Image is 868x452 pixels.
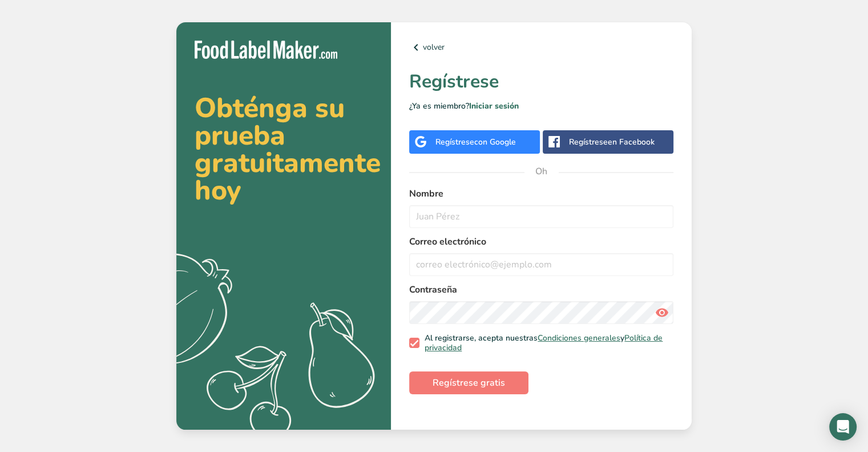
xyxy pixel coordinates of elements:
[608,137,655,147] font: en Facebook
[425,333,538,343] font: Al registrarse, acepta nuestras
[538,333,620,343] a: Condiciones generales
[409,69,499,94] font: Regístrese
[433,377,505,389] font: Regístrese gratis
[409,371,528,394] button: Regístrese gratis
[425,333,663,354] a: Política de privacidad
[195,117,381,182] font: prueba gratuitamente
[423,42,445,53] font: volver
[195,41,337,59] img: Fabricante de etiquetas para alimentos
[409,205,673,228] input: Juan Pérez
[195,89,345,127] font: Obténga su
[409,187,443,200] font: Nombre
[409,101,469,111] font: ¿Ya es miembro?
[474,137,516,147] font: con Google
[409,41,673,54] a: volver
[195,171,241,209] font: hoy
[409,283,457,296] font: Contraseña
[409,235,486,248] font: Correo electrónico
[829,413,857,441] div: Abrir Intercom Messenger
[409,253,673,276] input: correo electrónico@ejemplo.com
[469,101,519,111] a: Iniciar sesión
[569,137,608,147] font: Regístrese
[435,137,474,147] font: Regístrese
[535,165,547,178] font: Oh
[620,333,624,343] font: y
